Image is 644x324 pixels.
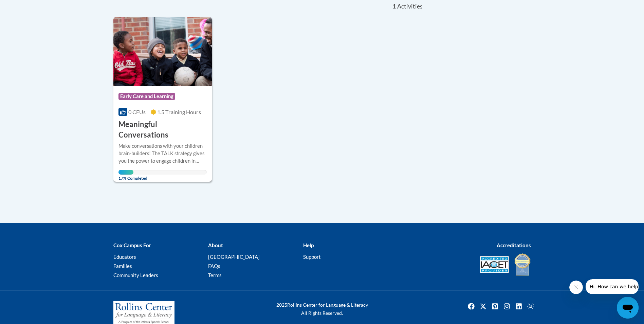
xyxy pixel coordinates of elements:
img: Accredited IACET® Provider [480,256,509,273]
a: FAQs [208,263,220,269]
img: IDA® Accredited [514,253,531,276]
a: Educators [113,254,136,260]
span: Activities [397,3,423,10]
b: About [208,242,223,248]
span: Early Care and Learning [118,93,175,100]
b: Cox Campus For [113,242,151,248]
a: Terms [208,272,222,278]
a: Linkedin [513,301,524,312]
img: Facebook group icon [525,301,536,312]
img: Instagram icon [501,301,512,312]
iframe: Close message [569,281,583,294]
iframe: Button to launch messaging window [617,297,639,319]
a: Facebook Group [525,301,536,312]
a: Pinterest [490,301,500,312]
div: Make conversations with your children brain-builders! The TALK strategy gives you the power to en... [118,142,207,165]
a: Twitter [478,301,489,312]
img: Twitter icon [478,301,489,312]
h3: Meaningful Conversations [118,119,207,140]
span: 1.5 Training Hours [157,109,201,115]
a: Support [303,254,321,260]
a: Course LogoEarly Care and Learning0 CEUs1.5 Training Hours Meaningful ConversationsMake conversat... [113,17,212,181]
span: 17% Completed [118,170,133,181]
span: 2025 [276,302,287,308]
b: Accreditations [497,242,531,248]
div: Your progress [118,170,133,175]
img: LinkedIn icon [513,301,524,312]
span: Hi. How can we help? [4,5,55,10]
span: 0 CEUs [128,109,146,115]
a: Community Leaders [113,272,158,278]
span: 1 [392,3,396,10]
a: Instagram [501,301,512,312]
a: Families [113,263,132,269]
img: Pinterest icon [490,301,500,312]
a: [GEOGRAPHIC_DATA] [208,254,260,260]
a: Facebook [466,301,477,312]
div: Rollins Center for Language & Literacy All Rights Reserved. [251,301,393,317]
iframe: Message from company [586,279,639,294]
img: Course Logo [113,17,212,86]
b: Help [303,242,314,248]
img: Facebook icon [466,301,477,312]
